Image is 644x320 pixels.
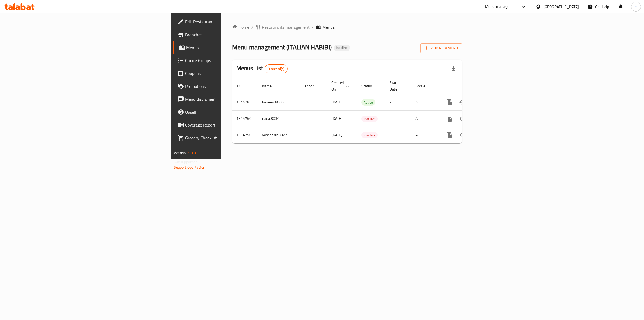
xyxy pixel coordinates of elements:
[173,93,279,106] a: Menu disclaimer
[415,83,432,89] span: Locale
[185,70,275,77] span: Coupons
[174,159,199,166] span: Get support on:
[443,112,456,125] button: more
[255,24,310,30] a: Restaurants management
[173,54,279,67] a: Choice Groups
[447,62,460,75] div: Export file
[185,57,275,64] span: Choice Groups
[361,83,379,89] span: Status
[411,110,439,127] td: All
[312,24,314,30] li: /
[265,66,288,71] span: 3 record(s)
[411,94,439,110] td: All
[232,24,462,30] nav: breadcrumb
[173,15,279,28] a: Edit Restaurant
[232,41,332,53] span: Menu management ( ITALIAN HABIBI )
[385,110,411,127] td: -
[262,83,279,89] span: Name
[361,116,378,122] div: Inactive
[173,80,279,93] a: Promotions
[185,83,275,89] span: Promotions
[174,149,187,156] span: Version:
[322,24,335,30] span: Menus
[185,135,275,141] span: Grocery Checklist
[334,45,350,50] span: Inactive
[236,64,288,73] h2: Menus List
[634,4,638,10] span: m
[385,127,411,143] td: -
[185,31,275,38] span: Branches
[385,94,411,110] td: -
[439,78,499,94] th: Actions
[173,67,279,80] a: Coupons
[443,129,456,142] button: more
[456,96,469,109] button: Change Status
[173,118,279,131] a: Coverage Report
[173,131,279,144] a: Grocery Checklist
[456,112,469,125] button: Change Status
[543,4,579,10] div: [GEOGRAPHIC_DATA]
[331,80,351,92] span: Created On
[265,64,288,73] div: Total records count
[236,83,247,89] span: ID
[331,99,342,106] span: [DATE]
[302,83,321,89] span: Vendor
[390,80,405,92] span: Start Date
[456,129,469,142] button: Change Status
[186,44,275,51] span: Menus
[485,3,518,10] div: Menu-management
[185,96,275,102] span: Menu disclaimer
[361,132,378,138] span: Inactive
[174,164,208,171] a: Support.OpsPlatform
[443,96,456,109] button: more
[185,122,275,128] span: Coverage Report
[188,149,196,156] span: 1.0.0
[331,115,342,122] span: [DATE]
[232,78,499,143] table: enhanced table
[361,99,375,106] span: Active
[173,106,279,118] a: Upsell
[185,109,275,115] span: Upsell
[361,116,378,122] span: Inactive
[425,45,458,52] span: Add New Menu
[173,41,279,54] a: Menus
[331,131,342,138] span: [DATE]
[185,19,275,25] span: Edit Restaurant
[411,127,439,143] td: All
[420,43,462,53] button: Add New Menu
[262,24,310,30] span: Restaurants management
[334,45,350,51] div: Inactive
[173,28,279,41] a: Branches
